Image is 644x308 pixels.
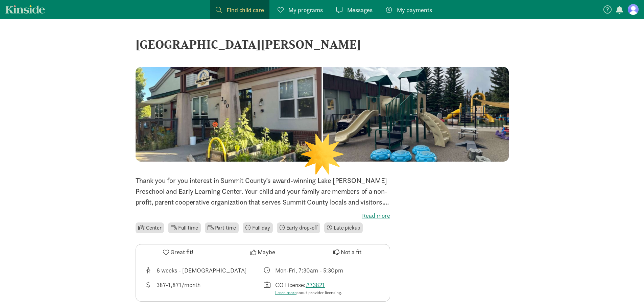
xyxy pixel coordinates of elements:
li: Full time [168,222,200,233]
li: Early drop-off [277,222,320,233]
a: #73821 [306,281,325,289]
span: My programs [288,5,323,15]
a: Kinside [5,5,45,14]
button: Great fit! [136,244,220,260]
div: 6 weeks - [DEMOGRAPHIC_DATA] [157,266,247,275]
span: Messages [347,5,373,15]
p: Thank you for you interest in Summit County’s award-winning Lake [PERSON_NAME] Preschool and Earl... [136,175,390,208]
button: Not a fit [305,244,389,260]
button: Maybe [220,244,305,260]
span: Great fit! [170,247,193,257]
div: [GEOGRAPHIC_DATA][PERSON_NAME] [136,35,509,53]
div: 387-1,871/month [157,280,200,296]
li: Center [136,222,164,233]
div: CO License: [275,280,342,296]
li: Late pickup [324,222,363,233]
div: License number [263,280,382,296]
li: Part time [205,222,239,233]
span: Find child care [226,5,264,15]
div: Mon-Fri, 7:30am - 5:30pm [275,266,343,275]
div: about provider licensing. [275,289,342,296]
div: Average tuition for this program [144,280,263,296]
label: Read more [136,212,390,220]
span: Not a fit [341,247,361,257]
span: Maybe [258,247,275,257]
div: Age range for children that this provider cares for [144,266,263,275]
a: Learn more [275,290,296,295]
span: My payments [397,5,432,15]
div: Class schedule [263,266,382,275]
li: Full day [243,222,273,233]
